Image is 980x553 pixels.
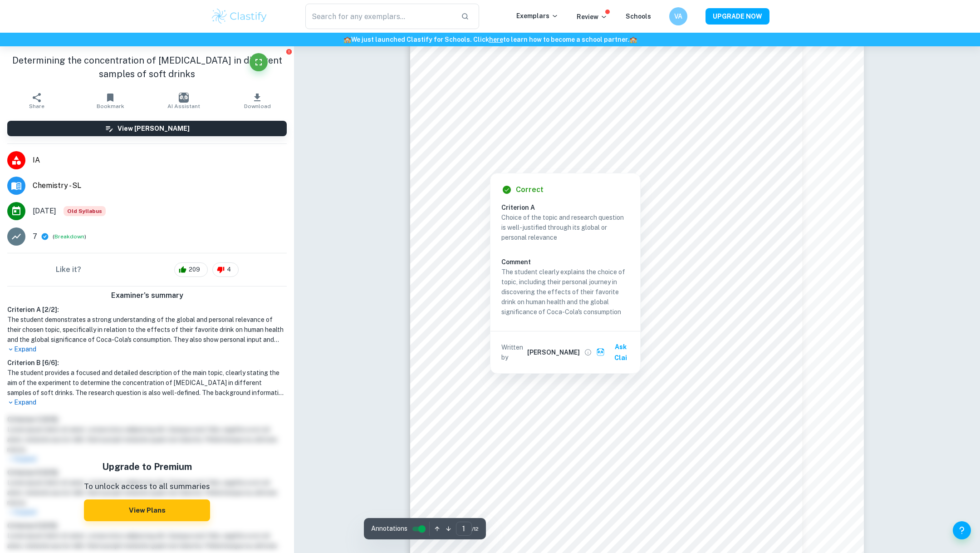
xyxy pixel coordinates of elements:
div: Starting from the May 2025 session, the Chemistry IA requirements have changed. It's OK to refer ... [64,206,106,216]
button: Help and Feedback [953,521,971,539]
p: Expand [7,398,287,407]
span: Chemistry - SL [33,180,287,191]
span: / 12 [472,525,479,533]
p: 7 [33,231,37,242]
h1: Determining the concentration of [MEDICAL_DATA] in different samples of soft drinks [7,54,287,81]
span: ( ) [53,232,86,241]
h6: We just launched Clastify for Schools. Click to learn how to become a school partner. [2,35,978,44]
h5: Upgrade to Premium [84,460,210,474]
button: View [PERSON_NAME] [7,121,287,136]
span: 4 [222,265,236,274]
span: 🏫 [343,36,351,43]
h1: The student provides a focused and detailed description of the main topic, clearly stating the ai... [7,368,287,398]
span: Old Syllabus [64,206,106,216]
div: 209 [174,262,208,277]
a: here [489,36,503,43]
span: Bookmark [97,103,124,109]
button: UPGRADE NOW [706,8,769,25]
button: Bookmark [73,88,147,114]
span: [DATE] [33,206,56,217]
img: Clastify logo [211,7,268,25]
h6: VA [673,11,684,21]
p: Written by [501,342,526,362]
h1: The student demonstrates a strong understanding of the global and personal relevance of their cho... [7,315,287,345]
div: 4 [212,262,239,277]
img: clai.svg [596,348,605,356]
button: Download [220,88,294,114]
span: Annotations [371,524,407,533]
span: 🏫 [629,36,637,43]
button: View full profile [582,346,594,359]
span: Share [29,103,44,109]
h6: [PERSON_NAME] [527,347,580,357]
button: AI Assistant [147,88,220,114]
span: Download [244,103,271,109]
h6: Correct [516,184,544,195]
h6: Criterion B [ 6 / 6 ]: [7,358,287,368]
p: To unlock access to all summaries [84,481,210,493]
button: View Plans [84,499,210,521]
button: Ask Clai [594,339,636,366]
h6: Criterion A [ 2 / 2 ]: [7,305,287,315]
p: Choice of the topic and research question is well-justified through its global or personal relevance [501,212,629,242]
p: Exemplars [516,11,559,21]
p: Expand [7,345,287,354]
a: Schools [626,13,651,20]
button: Report issue [285,48,292,55]
img: AI Assistant [179,93,189,103]
input: Search for any exemplars... [305,4,454,29]
span: AI Assistant [167,103,200,109]
button: Fullscreen [250,53,268,71]
span: IA [33,155,287,166]
p: The student clearly explains the choice of topic, including their personal journey in discovering... [501,267,629,317]
button: Breakdown [54,232,84,241]
h6: Comment [501,257,629,267]
h6: Examiner's summary [4,290,290,301]
h6: Like it? [56,264,81,275]
p: Review [577,12,608,22]
span: 209 [184,265,205,274]
button: VA [669,7,687,25]
h6: Criterion A [501,202,637,212]
h6: View [PERSON_NAME] [118,123,190,133]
